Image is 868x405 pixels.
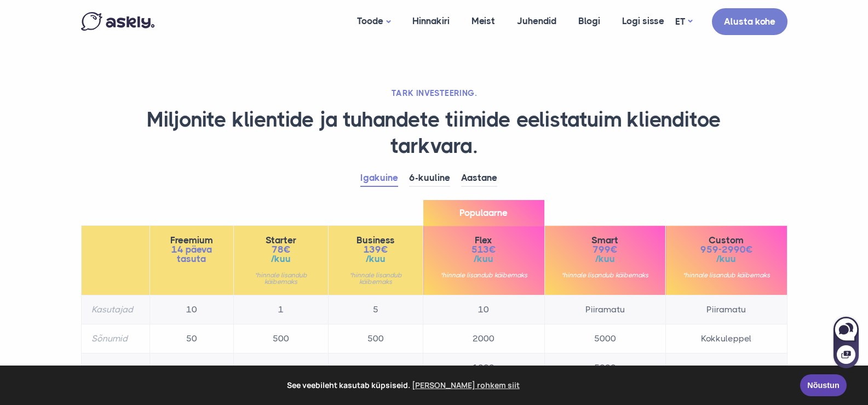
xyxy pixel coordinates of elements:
[160,236,223,245] span: Freemium
[160,245,223,264] span: 14 päeva tasuta
[555,363,656,372] span: 5000
[555,245,656,254] span: 799€
[338,254,413,264] span: /kuu
[329,295,423,324] td: 5
[360,170,398,187] a: Igakuine
[16,377,792,393] span: See veebileht kasutab küpsiseid.
[338,272,413,285] small: *hinnale lisandub käibemaks
[433,245,534,254] span: 513€
[233,324,328,353] td: 500
[423,324,544,353] td: 2000
[555,236,656,245] span: Smart
[675,14,692,30] a: ET
[433,236,534,245] span: Flex
[244,245,318,254] span: 78€
[433,363,534,372] span: 1000
[81,88,787,99] h2: TARK INVESTEERING.
[832,315,860,369] iframe: Askly chat
[676,272,777,278] small: *hinnale lisandub käibemaks
[81,324,150,353] th: Sõnumid
[329,353,423,389] td: 100
[544,324,665,353] td: 5000
[666,324,787,353] td: Kokkuleppel
[433,254,534,264] span: /kuu
[666,295,787,324] td: Piiramatu
[676,236,777,245] span: Custom
[150,353,233,389] td: 50
[800,374,847,396] a: Nõustun
[150,295,233,324] td: 10
[244,272,318,285] small: *hinnale lisandub käibemaks
[544,295,665,324] td: Piiramatu
[461,170,497,187] a: Aastane
[338,236,413,245] span: Business
[409,170,450,187] a: 6-kuuline
[233,295,328,324] td: 1
[81,12,154,31] img: Askly
[433,272,534,278] small: *hinnale lisandub käibemaks
[338,245,413,254] span: 139€
[244,254,318,264] span: /kuu
[233,353,328,389] td: 50
[712,8,787,35] a: Alusta kohe
[555,254,656,264] span: /kuu
[81,295,150,324] th: Kasutajad
[81,107,787,159] h1: Miljonite klientide ja tuhandete tiimide eelistatuim klienditoe tarkvara.
[150,324,233,353] td: 50
[410,377,521,393] a: learn more about cookies
[329,324,423,353] td: 500
[676,254,777,264] span: /kuu
[423,295,544,324] td: 10
[81,353,150,389] th: AI vastused
[244,236,318,245] span: Starter
[555,272,656,278] small: *hinnale lisandub käibemaks
[676,245,777,254] span: 959-2990€
[423,200,544,226] span: Populaarne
